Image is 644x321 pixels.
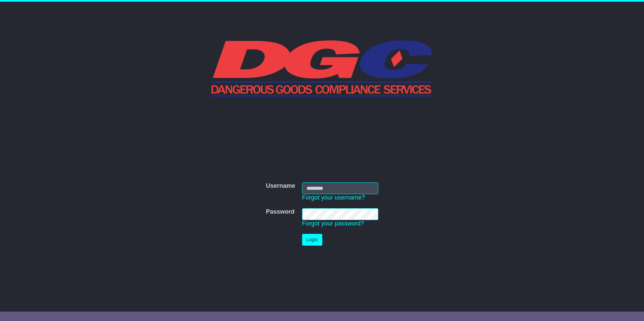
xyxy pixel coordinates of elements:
label: Password [266,208,294,216]
label: Username [266,182,295,190]
img: DGC QLD [212,39,433,97]
button: Login [302,234,322,246]
a: Forgot your password? [302,220,364,227]
a: Forgot your username? [302,194,365,201]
